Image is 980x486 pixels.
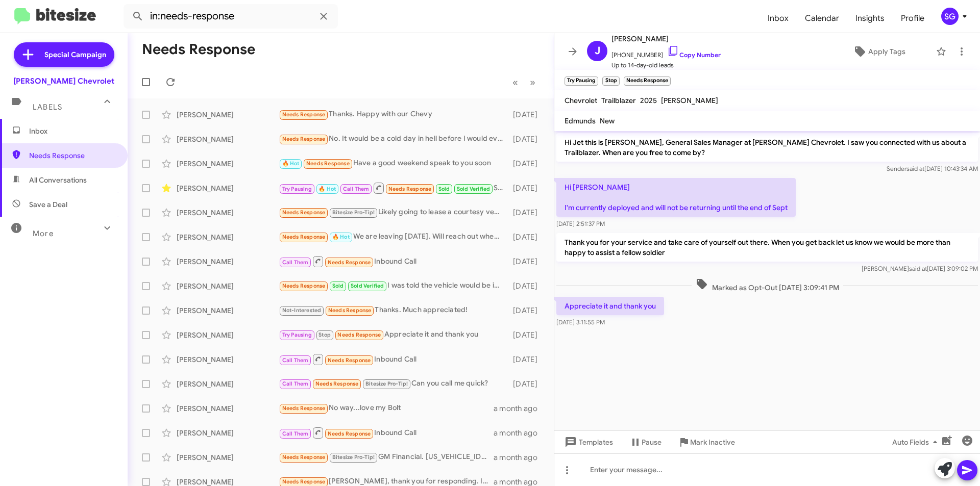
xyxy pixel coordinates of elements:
div: [PERSON_NAME] [177,134,279,144]
span: 🔥 Hot [318,186,336,192]
a: Insights [847,4,893,33]
div: [PERSON_NAME] [177,379,279,389]
span: said at [909,265,927,272]
div: [PERSON_NAME] [177,428,279,438]
span: Edmunds [565,116,596,125]
div: [PERSON_NAME] Chevrolet [13,76,114,86]
button: Pause [621,433,670,451]
span: Needs Response [282,136,326,142]
div: [DATE] [508,134,546,144]
span: Needs Response [282,478,326,485]
button: Auto Fields [884,433,949,451]
span: Call Them [282,380,309,387]
span: [DATE] 2:51:37 PM [556,220,605,227]
div: [PERSON_NAME] [177,183,279,193]
span: Call Them [282,357,309,364]
div: a month ago [494,452,546,463]
p: Thank you for your service and take care of yourself out there. When you get back let us know we ... [556,233,978,262]
div: [DATE] [508,110,546,120]
button: Templates [554,433,621,451]
span: Needs Response [328,430,371,437]
div: [DATE] [508,379,546,389]
span: Call Them [343,186,370,192]
span: Sender [DATE] 10:43:34 AM [887,165,978,172]
button: Apply Tags [826,42,931,61]
div: [PERSON_NAME] [177,403,279,414]
div: SG [941,8,959,25]
span: Needs Response [282,283,326,289]
span: Needs Response [328,307,372,314]
span: J [595,43,600,59]
span: Try Pausing [282,186,312,192]
span: Mark Inactive [690,433,735,451]
div: [PERSON_NAME] [177,305,279,316]
a: Inbox [759,4,797,33]
span: [PERSON_NAME] [DATE] 3:09:02 PM [862,265,978,272]
small: Stop [602,76,619,86]
span: Not-Interested [282,307,322,314]
span: 2025 [640,96,657,105]
div: [DATE] [508,208,546,218]
div: a month ago [494,403,546,414]
button: Mark Inactive [670,433,743,451]
span: Try Pausing [282,331,312,338]
span: said at [906,165,924,172]
div: Inbound Call [279,353,508,366]
span: 🔥 Hot [282,160,300,167]
span: [PHONE_NUMBER] [611,45,721,60]
div: [PERSON_NAME] [177,354,279,365]
span: Needs Response [337,331,381,338]
span: Call Them [282,430,309,437]
span: Needs Response [328,259,371,266]
p: Hi [PERSON_NAME] I'm currently deployed and will not be returning until the end of Sept [556,178,796,217]
span: Profile [893,4,933,33]
span: All Conversations [29,175,87,185]
div: [PERSON_NAME] [177,159,279,169]
span: 🔥 Hot [332,234,350,240]
div: [DATE] [508,159,546,169]
div: [PERSON_NAME] [177,257,279,267]
div: Have a good weekend speak to you soon [279,158,508,169]
span: Apply Tags [868,42,905,61]
div: Appreciate it and thank you [279,329,508,341]
span: Save a Deal [29,199,67,210]
small: Try Pausing [565,76,598,86]
span: « [512,76,518,89]
div: [PERSON_NAME] [177,452,279,463]
span: Needs Response [282,405,326,412]
button: SG [933,8,969,25]
span: Needs Response [388,186,432,192]
div: [PERSON_NAME] [177,330,279,340]
small: Needs Response [624,76,671,86]
div: [PERSON_NAME] [177,208,279,218]
div: a month ago [494,428,546,438]
span: Sold [438,186,450,192]
span: Sold [332,283,344,289]
span: [PERSON_NAME] [661,96,718,105]
div: [PERSON_NAME] [177,281,279,291]
span: Templates [562,433,613,451]
span: Bitesize Pro-Tip! [332,209,375,216]
span: Chevrolet [565,96,597,105]
div: [DATE] [508,281,546,291]
span: New [600,116,615,125]
span: More [33,229,54,238]
span: Bitesize Pro-Tip! [365,380,408,387]
span: Call Them [282,259,309,266]
span: Up to 14-day-old leads [611,60,721,70]
span: Needs Response [315,380,359,387]
a: Calendar [797,4,847,33]
div: [PERSON_NAME] [177,110,279,120]
span: Needs Response [282,234,326,240]
div: Can you call me quick? [279,378,508,390]
div: [DATE] [508,354,546,365]
span: Bitesize Pro-Tip! [332,454,375,461]
span: Labels [33,103,62,112]
span: Pause [642,433,661,451]
span: Auto Fields [892,433,941,451]
span: Needs Response [282,454,326,461]
button: Previous [506,72,524,93]
span: Needs Response [29,150,116,161]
